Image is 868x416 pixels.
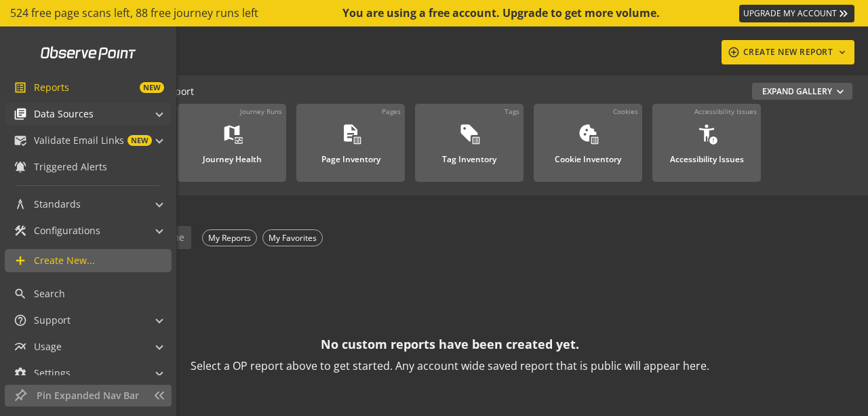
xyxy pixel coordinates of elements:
span: Reports [34,81,69,94]
mat-expansion-panel-header: Configurations [5,219,171,242]
mat-icon: construction [14,224,27,238]
mat-icon: search [14,287,27,301]
mat-expansion-panel-header: Settings [5,362,171,385]
div: Tags [505,107,519,116]
div: You are using a free account. Upgrade to get more volume. [342,5,661,21]
mat-icon: add [14,254,27,267]
span: Create New... [34,254,95,267]
span: NEW [140,82,164,93]
a: Journey RunsJourney Health [178,104,286,182]
mat-icon: mark_email_read [14,134,27,147]
a: Search [5,282,171,305]
div: Page Inventory [321,147,380,164]
mat-icon: sell [459,123,479,143]
span: Triggered Alerts [34,160,107,174]
div: SAVED REPORTS [59,195,841,223]
mat-expansion-panel-header: Validate Email LinksNEW [5,129,171,152]
mat-expansion-panel-header: Data Sources [5,102,171,126]
span: Pin Expanded Nav Bar [37,389,146,402]
a: PagesPage Inventory [296,104,405,182]
span: 524 free page scans left, 88 free journey runs left [10,5,258,21]
a: Accessibility IssuesAccessibility Issues [652,104,761,182]
mat-icon: list_alt [352,136,362,145]
span: NEW [127,135,152,146]
a: Create New... [5,249,172,272]
mat-icon: keyboard_double_arrow_right [837,7,850,20]
mat-expansion-panel-header: Standards [5,193,171,216]
a: ReportsNEW [5,76,171,99]
mat-icon: list_alt [471,136,481,145]
a: Triggered Alerts [5,155,171,178]
div: Journey Health [203,147,262,164]
mat-icon: architecture [14,197,27,211]
mat-icon: expand_more [833,85,847,98]
span: Settings [34,366,71,380]
div: My Favorites [262,229,323,246]
div: Cookie Inventory [555,147,621,164]
span: Validate Email Links [34,134,124,147]
div: Accessibility Issues [670,147,744,164]
mat-icon: accessibility_new [696,123,717,143]
button: CREATE NEW REPORT [722,40,855,64]
mat-icon: map [222,123,242,143]
mat-icon: help_outline [14,314,27,327]
span: Support [34,314,71,327]
mat-icon: settings [14,366,27,380]
div: Cookies [613,107,638,116]
a: CookiesCookie Inventory [534,104,642,182]
mat-icon: error [708,136,718,145]
span: Search [34,287,65,301]
span: Standards [34,197,81,211]
div: My Reports [202,229,257,246]
button: Expand Gallery [752,83,852,100]
span: Configurations [34,224,100,238]
div: Journey Runs [240,107,282,116]
mat-icon: cookie [578,123,598,143]
mat-icon: add_circle_outline [727,46,741,58]
div: - Start a New Report [59,83,852,102]
div: Tag Inventory [442,147,496,164]
mat-icon: library_books [14,107,27,121]
span: Usage [34,340,62,354]
mat-expansion-panel-header: Usage [5,335,171,358]
p: Select a OP report above to get started. Any account wide saved report that is public will appear... [191,355,709,377]
a: UPGRADE MY ACCOUNT [739,5,854,22]
mat-icon: monitor_heart [233,136,243,145]
span: Data Sources [34,107,94,121]
div: Accessibility Issues [694,107,757,116]
div: CREATE NEW REPORT [727,40,850,64]
mat-icon: list_alt [14,81,27,94]
a: TagsTag Inventory [415,104,524,182]
p: No custom reports have been created yet. [321,333,579,355]
mat-icon: multiline_chart [14,340,27,354]
mat-expansion-panel-header: Support [5,309,171,332]
mat-icon: notifications_active [14,160,27,174]
mat-icon: description [340,123,361,143]
div: Pages [382,107,401,116]
mat-icon: list_alt [589,136,599,145]
mat-icon: keyboard_arrow_down [835,47,849,58]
